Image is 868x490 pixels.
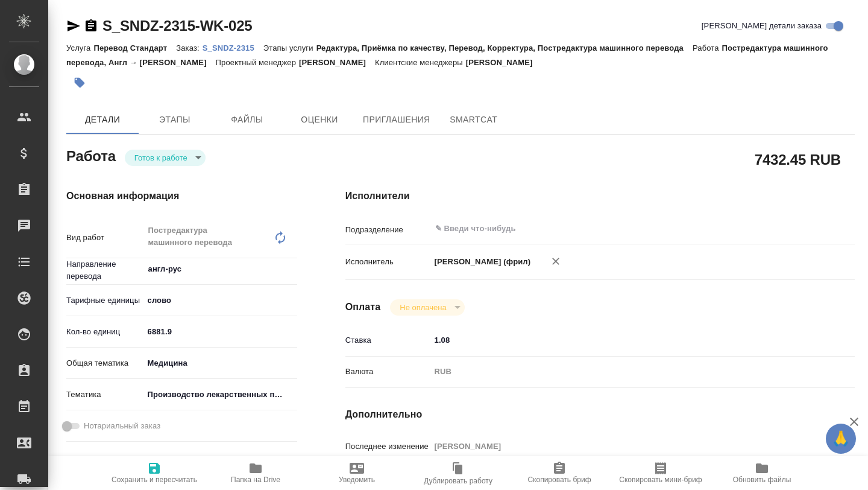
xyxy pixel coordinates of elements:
button: Не оплачена [396,302,450,313]
input: ✎ Введи что-нибудь [430,331,813,349]
span: [PERSON_NAME] детали заказа [702,20,822,32]
div: Готов к работе [390,299,464,316]
div: Готов к работе [125,150,206,166]
button: Open [291,268,293,270]
p: Ставка [345,334,430,346]
a: S_SNDZ-2315 [203,42,263,52]
span: Папка на Drive [231,476,280,484]
p: Общая тематика [66,357,143,369]
h4: Основная информация [66,189,297,203]
span: Сохранить и пересчитать [112,476,197,484]
span: SmartCat [445,112,503,127]
div: Производство лекарственных препаратов [143,384,297,405]
div: RUB [430,361,813,382]
p: Валюта [345,366,430,378]
p: Перевод Стандарт [93,43,176,52]
span: Этапы [146,112,204,127]
p: [PERSON_NAME] [299,58,375,67]
div: слово [143,290,297,311]
span: Дублировать работу [424,477,492,485]
span: Скопировать мини-бриф [619,476,702,484]
button: Обновить файлы [711,456,813,490]
p: Этапы услуги [263,43,316,52]
button: Скопировать бриф [509,456,610,490]
button: Дублировать работу [407,456,509,490]
span: 🙏 [831,426,851,451]
p: Услуга [66,43,93,52]
h2: 7432.45 RUB [755,149,841,170]
input: Пустое поле [430,437,813,455]
p: Работа [693,43,722,52]
h2: Работа [66,144,116,166]
input: ✎ Введи что-нибудь [434,221,769,236]
p: Тарифные единицы [66,294,143,307]
button: Сохранить и пересчитать [104,456,205,490]
a: S_SNDZ-2315-WK-025 [102,17,252,34]
p: Проектный менеджер [216,58,299,67]
button: Готов к работе [131,153,191,163]
button: Скопировать ссылку для ЯМессенджера [66,19,81,33]
span: Детали [74,112,131,127]
p: Исполнитель [345,256,430,268]
div: Медицина [143,353,297,374]
span: Уведомить [339,476,375,484]
p: Редактура, Приёмка по качеству, Перевод, Корректура, Постредактура машинного перевода [316,43,693,52]
p: Направление перевода [66,258,143,282]
button: Добавить тэг [66,69,93,96]
p: Подразделение [345,224,430,236]
button: Скопировать мини-бриф [610,456,711,490]
span: Оценки [291,112,348,127]
p: [PERSON_NAME] [466,58,542,67]
button: Open [806,227,808,230]
p: Последнее изменение [345,441,430,453]
h4: Дополнительно [345,407,855,422]
p: S_SNDZ-2315 [203,43,263,52]
button: Папка на Drive [205,456,306,490]
span: Обновить файлы [733,476,791,484]
p: Заказ: [176,43,202,52]
span: Скопировать бриф [527,476,591,484]
button: Удалить исполнителя [542,248,569,275]
p: [PERSON_NAME] (фрил) [430,256,531,268]
button: Скопировать ссылку [84,19,98,33]
h4: Исполнители [345,189,855,203]
button: Уведомить [306,456,407,490]
p: Вид работ [66,232,143,244]
span: Файлы [218,112,276,127]
h4: Оплата [345,300,381,314]
span: Нотариальный заказ [84,420,160,432]
p: Тематика [66,389,143,401]
input: ✎ Введи что-нибудь [143,323,297,340]
p: Кол-во единиц [66,326,143,338]
button: 🙏 [826,424,856,454]
span: Приглашения [363,112,430,127]
p: Клиентские менеджеры [375,58,466,67]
